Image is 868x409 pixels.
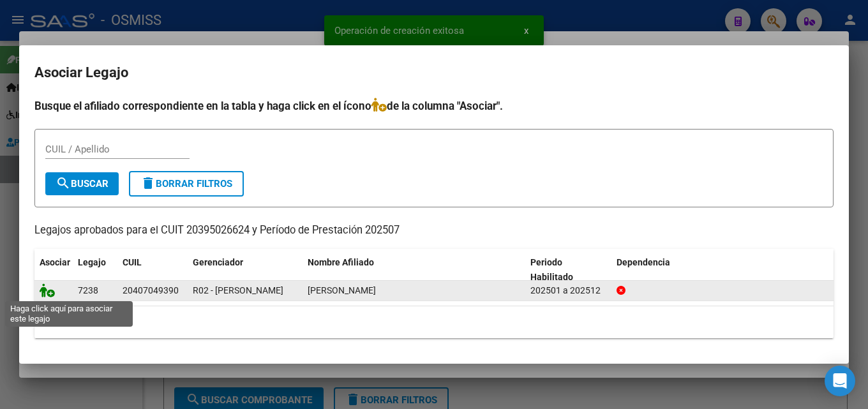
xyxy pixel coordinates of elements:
[303,249,525,291] datatable-header-cell: Nombre Afiliado
[825,366,855,396] div: Open Intercom Messenger
[56,175,71,191] mat-icon: search
[193,257,243,267] span: Gerenciador
[34,249,73,291] datatable-header-cell: Asociar
[34,98,834,114] h4: Busque el afiliado correspondiente en la tabla y haga click en el ícono de la columna "Asociar".
[123,257,142,267] span: CUIL
[123,283,179,298] div: 20407049390
[525,249,611,291] datatable-header-cell: Periodo Habilitado
[56,178,108,190] span: Buscar
[73,249,117,291] datatable-header-cell: Legajo
[117,249,188,291] datatable-header-cell: CUIL
[78,285,98,295] span: 7238
[40,257,70,267] span: Asociar
[34,306,834,338] div: 1 registros
[45,172,119,195] button: Buscar
[193,285,283,295] span: R02 - [PERSON_NAME]
[140,178,232,190] span: Borrar Filtros
[140,175,156,191] mat-icon: delete
[34,61,834,85] h2: Asociar Legajo
[34,223,834,239] p: Legajos aprobados para el CUIT 20395026624 y Período de Prestación 202507
[530,257,573,282] span: Periodo Habilitado
[611,249,834,291] datatable-header-cell: Dependencia
[188,249,303,291] datatable-header-cell: Gerenciador
[129,171,244,197] button: Borrar Filtros
[308,257,374,267] span: Nombre Afiliado
[78,257,106,267] span: Legajo
[617,257,670,267] span: Dependencia
[530,283,606,298] div: 202501 a 202512
[308,285,376,295] span: PALACIOS JONATAN MARTIN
